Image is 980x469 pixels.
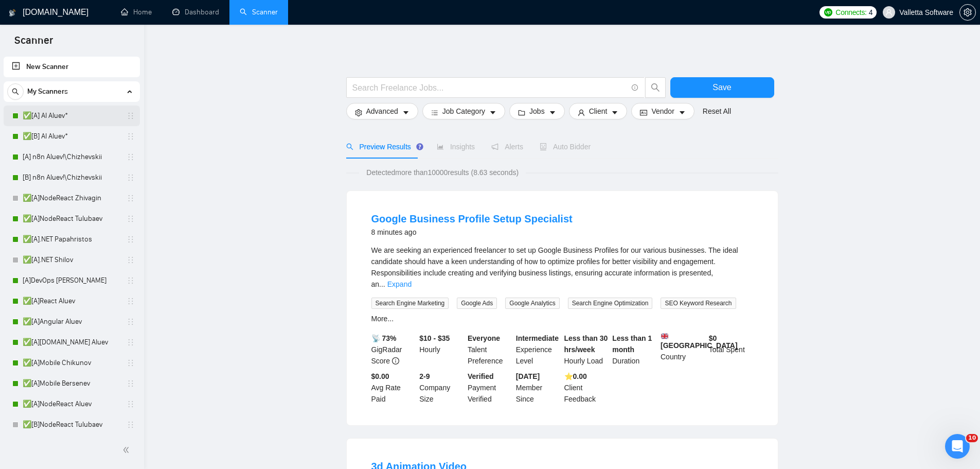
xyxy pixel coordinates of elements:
div: Hourly Load [562,333,611,367]
img: logo [9,5,16,21]
span: holder [127,421,135,429]
div: Payment Verified [466,371,514,405]
span: caret-down [611,109,618,116]
span: 10 [966,434,978,442]
span: Detected more than 10000 results (8.63 seconds) [359,167,526,178]
span: Preview Results [346,143,420,151]
div: 8 minutes ago [371,226,573,238]
div: We are seeking an experienced freelancer to set up Google Business Profiles for our various busin... [371,245,753,290]
input: Search Freelance Jobs... [352,81,627,94]
span: We are seeking an experienced freelancer to set up Google Business Profiles for our various busin... [371,246,738,288]
button: idcardVendorcaret-down [631,103,694,119]
span: holder [127,359,135,367]
button: Save [670,77,774,98]
a: Expand [387,280,412,288]
a: ✅[A][DOMAIN_NAME] Aluev [23,332,120,353]
span: double-left [122,445,133,455]
div: Total Spent [707,333,755,367]
span: holder [127,173,135,182]
a: ✅[A] AI Aluev* [23,106,120,126]
button: folderJobscaret-down [509,103,565,119]
a: ✅[B]NodeReact Tulubaev [23,414,120,435]
div: Hourly [417,333,466,367]
span: holder [127,235,135,244]
span: caret-down [549,109,556,116]
b: ⭐️ 0.00 [564,372,587,380]
span: holder [127,276,135,285]
span: Vendor [651,106,674,117]
button: userClientcaret-down [569,103,628,119]
span: 4 [869,7,873,18]
a: More... [371,315,394,323]
a: setting [959,8,976,16]
a: New Scanner [12,57,132,77]
span: search [8,88,23,95]
span: caret-down [489,109,496,116]
span: Jobs [529,106,545,117]
span: Alerts [491,143,523,151]
b: 2-9 [419,372,430,380]
span: Job Category [442,106,485,117]
span: Search Engine Optimization [568,298,653,309]
b: Verified [468,372,494,380]
div: Duration [610,333,658,367]
span: holder [127,153,135,161]
span: search [346,143,353,150]
b: Intermediate [516,334,559,342]
span: ... [379,280,385,288]
span: Search Engine Marketing [371,298,449,309]
a: searchScanner [240,8,278,16]
span: user [885,9,893,16]
b: $0.00 [371,372,389,380]
div: Member Since [514,371,562,405]
b: Less than 30 hrs/week [564,334,608,354]
img: upwork-logo.png [824,8,832,16]
span: Save [712,81,731,94]
a: Google Business Profile Setup Specialist [371,213,573,224]
button: settingAdvancedcaret-down [346,103,418,119]
span: holder [127,132,135,141]
span: holder [127,112,135,120]
a: ✅[A]NodeReact Aluev [23,394,120,414]
span: area-chart [437,143,444,150]
span: holder [127,256,135,264]
b: [GEOGRAPHIC_DATA] [661,333,738,350]
span: SEO Keyword Research [661,298,736,309]
a: ✅[A]Mobile Chikunov [23,353,120,373]
span: Connects: [835,7,866,18]
span: Scanner [6,33,61,55]
span: setting [960,8,975,16]
span: search [646,83,665,92]
a: ✅[A].NET Papahristos [23,229,120,250]
span: holder [127,297,135,305]
a: [B] n8n Aluev!\Chizhevskii [23,167,120,188]
button: search [645,77,666,98]
div: Experience Level [514,333,562,367]
span: Google Ads [457,298,497,309]
div: Avg Rate Paid [369,371,418,405]
span: Client [589,106,608,117]
div: Talent Preference [466,333,514,367]
div: Client Feedback [562,371,611,405]
a: ✅[A]React Aluev [23,291,120,311]
div: GigRadar Score [369,333,418,367]
a: homeHome [121,8,152,16]
span: holder [127,400,135,408]
b: $ 0 [709,334,717,342]
span: folder [518,109,525,116]
span: notification [491,143,498,150]
img: 🇬🇧 [661,333,668,340]
b: [DATE] [516,372,540,380]
span: Insights [437,143,475,151]
span: robot [540,143,547,150]
span: My Scanners [27,81,68,102]
span: holder [127,318,135,326]
a: ✅[A]NodeReact Tulubaev [23,209,120,229]
a: ✅[A]Angular Aluev [23,311,120,332]
button: setting [959,4,976,21]
span: setting [355,109,362,116]
b: Everyone [468,334,500,342]
a: dashboardDashboard [172,8,219,16]
a: ✅[A]Mobile Bersenev [23,373,120,394]
button: search [7,83,24,100]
